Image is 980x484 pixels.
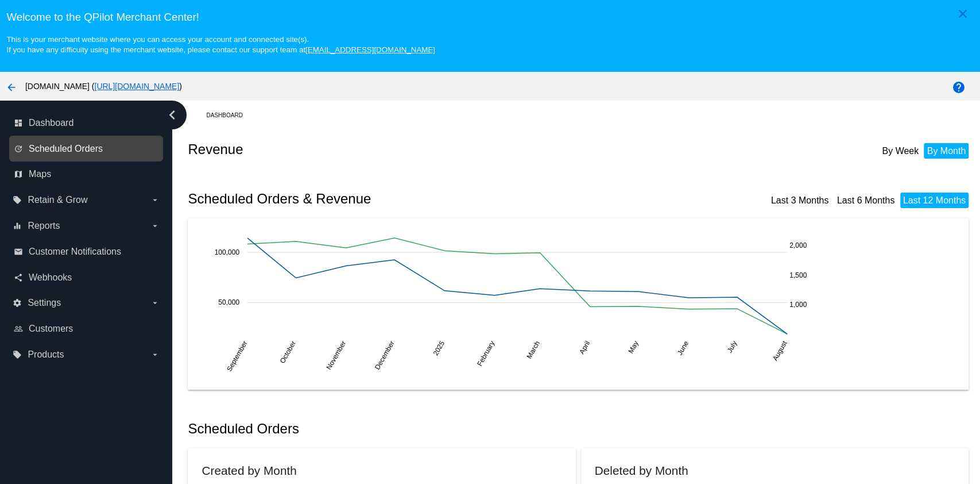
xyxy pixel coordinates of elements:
a: [URL][DOMAIN_NAME] [94,82,179,91]
text: April [578,340,592,356]
i: arrow_drop_down [150,350,160,359]
text: September [226,340,249,373]
text: November [325,340,348,371]
i: map [14,170,23,179]
i: people_outline [14,324,23,333]
text: February [475,340,496,368]
a: share Webhooks [14,268,160,287]
text: 1,500 [789,271,807,279]
text: 50,000 [219,298,240,306]
span: Reports [28,221,60,231]
a: Last 3 Months [771,195,829,205]
i: arrow_drop_down [150,298,160,308]
i: arrow_drop_down [150,221,160,231]
span: Scheduled Orders [29,144,103,154]
a: map Maps [14,165,160,183]
a: Last 6 Months [837,195,895,205]
text: 2025 [432,339,447,356]
text: 1,000 [789,301,807,309]
h2: Scheduled Orders & Revenue [188,191,580,207]
text: 100,000 [215,248,240,256]
a: people_outline Customers [14,320,160,338]
span: Webhooks [29,272,72,283]
a: Last 12 Months [903,195,966,205]
i: equalizer [13,221,22,231]
text: December [373,340,396,371]
mat-icon: arrow_back [5,80,18,94]
i: settings [13,298,22,308]
span: Customer Notifications [29,247,121,257]
li: By Month [924,143,969,159]
a: dashboard Dashboard [14,114,160,132]
span: Retain & Grow [28,195,87,205]
text: October [278,340,297,365]
i: local_offer [13,350,22,359]
span: [DOMAIN_NAME] ( ) [25,82,182,91]
h3: Welcome to the QPilot Merchant Center! [6,11,973,24]
i: dashboard [14,118,23,128]
span: Products [28,349,64,360]
li: By Week [879,143,921,159]
a: Dashboard [206,106,253,124]
small: This is your merchant website where you can access your account and connected site(s). If you hav... [6,35,435,54]
text: August [771,339,789,362]
i: email [14,247,23,256]
text: 2,000 [789,241,807,249]
mat-icon: help [952,80,966,94]
i: share [14,273,23,282]
span: Dashboard [29,118,73,128]
a: [EMAIL_ADDRESS][DOMAIN_NAME] [305,45,435,54]
a: update Scheduled Orders [14,140,160,158]
h2: Scheduled Orders [188,421,580,437]
text: July [726,340,739,354]
a: email Customer Notifications [14,243,160,261]
i: local_offer [13,195,22,205]
text: May [627,340,640,355]
i: arrow_drop_down [150,195,160,205]
text: March [525,340,542,360]
mat-icon: close [956,7,970,21]
text: June [676,339,690,356]
h2: Revenue [188,141,580,158]
span: Settings [28,298,61,308]
span: Maps [29,169,51,179]
h2: Deleted by Month [595,464,688,477]
i: chevron_left [163,106,181,124]
i: update [14,144,23,153]
h2: Created by Month [202,464,296,477]
span: Customers [29,324,73,334]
